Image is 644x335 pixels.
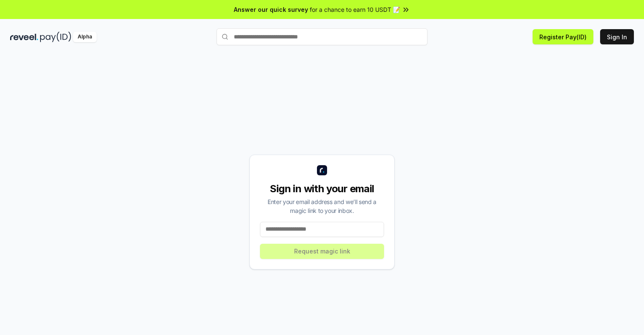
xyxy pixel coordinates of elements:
button: Sign In [600,29,634,44]
span: Answer our quick survey [234,5,308,14]
div: Alpha [73,32,97,42]
div: Enter your email address and we’ll send a magic link to your inbox. [260,197,384,215]
img: reveel_dark [10,32,38,42]
img: pay_id [40,32,71,42]
span: for a chance to earn 10 USDT 📝 [310,5,400,14]
button: Register Pay(ID) [533,29,593,44]
img: logo_small [317,165,327,175]
div: Sign in with your email [260,182,384,196]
